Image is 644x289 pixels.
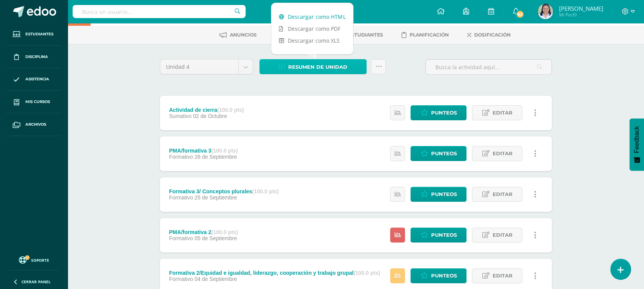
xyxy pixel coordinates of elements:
strong: (100.0 pts) [217,107,244,113]
span: Archivos [25,121,46,128]
span: Sumativo [169,113,191,119]
span: Resumen de unidad [288,60,347,74]
strong: (100.0 pts) [252,188,279,194]
span: Editar [492,228,512,242]
a: Descargar como PDF [271,23,353,35]
a: Disciplina [6,46,61,68]
span: Asistencia [25,76,49,82]
span: Dosificación [474,32,511,38]
span: 02 de Octubre [193,113,227,119]
span: 05 de Septiembre [194,235,237,241]
span: Estudiantes [25,31,53,37]
a: Punteos [410,146,466,161]
span: Disciplina [25,54,48,60]
a: Dosificación [467,29,511,41]
img: 2e6c258da9ccee66aa00087072d4f1d6.png [538,4,553,19]
a: Punteos [410,105,466,120]
input: Busca la actividad aquí... [426,60,551,75]
span: Feedback [633,126,640,153]
strong: (100.0 pts) [354,270,380,276]
span: Mis cursos [25,99,50,105]
span: Anuncios [230,32,257,38]
input: Busca un usuario... [73,5,246,18]
strong: (100.0 pts) [211,148,238,154]
span: Editar [492,106,512,120]
a: Planificación [402,29,449,41]
a: Punteos [410,187,466,202]
span: Editar [492,187,512,201]
a: Asistencia [6,68,61,91]
div: Formativa 2/Equidad e igualdad, liderazgo, cooperación y trabajo grupal [169,270,380,276]
a: Mis cursos [6,91,61,113]
a: Estudiantes [6,23,61,46]
span: 25 de Septiembre [194,194,237,201]
span: Planificación [410,32,449,38]
span: Punteos [431,106,456,120]
div: Actividad de cierra [169,107,244,113]
span: Punteos [431,187,456,201]
span: Estudiantes [348,32,383,38]
span: Editar [492,269,512,283]
span: Formativo [169,235,193,241]
span: 26 de Septiembre [194,154,237,160]
span: Formativo [169,154,193,160]
div: PMA/formativa 3 [169,148,238,154]
span: Cerrar panel [22,279,51,284]
span: Soporte [31,257,49,263]
div: PMA/formativa 2 [169,229,238,235]
a: Anuncios [219,29,257,41]
a: Descargar como HTML [271,11,353,23]
span: 82 [516,10,524,18]
span: Punteos [431,269,456,283]
a: Descargar como XLS [271,35,353,47]
span: Unidad 4 [166,60,232,74]
a: Unidad 4 [160,60,253,74]
a: Archivos [6,113,61,136]
div: Formativa 3/ Conceptos plurales [169,188,279,194]
span: Formativo [169,194,193,201]
span: [PERSON_NAME] [559,5,603,12]
a: Estudiantes [337,29,383,41]
a: Punteos [410,228,466,242]
span: Mi Perfil [559,12,603,18]
a: Resumen de unidad [259,59,367,74]
button: Feedback - Mostrar encuesta [629,118,644,171]
a: Punteos [410,268,466,283]
strong: (100.0 pts) [211,229,238,235]
span: Formativo [169,276,193,282]
span: Punteos [431,228,456,242]
a: Soporte [9,254,58,265]
span: Punteos [431,146,456,161]
span: Editar [492,146,512,161]
span: 04 de Septiembre [194,276,237,282]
